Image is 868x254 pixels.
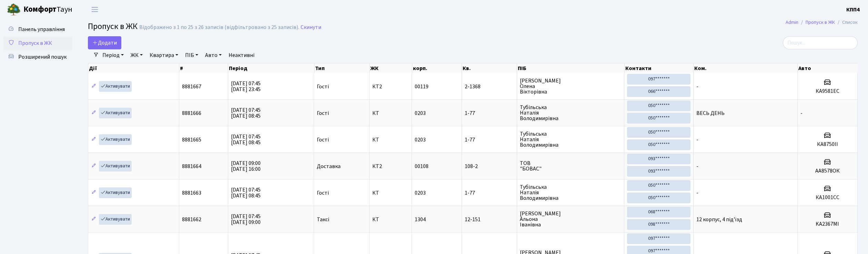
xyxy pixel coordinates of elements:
a: КПП4 [846,6,860,14]
span: [PERSON_NAME] Альона Іванівна [520,211,622,227]
span: Гості [317,137,329,143]
h5: КА9581ЕС [800,88,855,95]
a: Неактивні [226,49,257,61]
span: Тубільська Наталія Володимирівна [520,131,622,148]
span: [DATE] 07:45 [DATE] 09:00 [231,213,261,226]
a: ПІБ [182,49,201,61]
b: Комфорт [23,4,57,15]
a: Активувати [99,214,132,225]
span: [DATE] 07:45 [DATE] 08:45 [231,133,261,146]
a: Активувати [99,81,132,92]
span: - [800,109,803,117]
span: [DATE] 07:45 [DATE] 08:45 [231,106,261,120]
span: Пропуск в ЖК [18,39,52,47]
span: Гості [317,84,329,89]
a: Активувати [99,161,132,172]
span: 8881663 [182,189,201,197]
span: 12-151 [465,217,514,222]
a: Панель управління [3,22,72,36]
input: Пошук... [783,36,858,49]
th: Дії [88,63,179,73]
span: 8881667 [182,83,201,90]
a: Період [100,49,127,61]
span: Таун [23,4,72,16]
span: 0203 [415,136,426,144]
span: 108-2 [465,164,514,169]
a: Активувати [99,187,132,198]
span: [DATE] 07:45 [DATE] 23:45 [231,80,261,93]
span: [DATE] 07:45 [DATE] 08:45 [231,186,261,199]
a: Активувати [99,108,132,118]
span: 0203 [415,189,426,197]
span: Гості [317,110,329,116]
span: КТ2 [372,84,409,89]
a: Пропуск в ЖК [3,36,72,50]
th: Період [228,63,314,73]
span: Пропуск в ЖК [88,20,138,32]
a: Додати [88,36,121,49]
span: Розширений пошук [18,53,67,61]
span: 8881665 [182,136,201,144]
span: 1-77 [465,190,514,196]
span: 8881664 [182,163,201,170]
span: - [696,163,698,170]
span: 12 корпус, 4 під'їзд [696,216,742,223]
th: Тип [314,63,370,73]
span: Додати [92,39,117,47]
span: Тубільська Наталія Володимирівна [520,105,622,121]
th: Авто [798,63,858,73]
span: Тубільська Наталія Володимирівна [520,184,622,201]
span: 2-1368 [465,84,514,89]
li: Список [835,19,858,26]
span: ТОВ "БОВАС" [520,160,622,172]
span: 00108 [415,163,428,170]
span: 1-77 [465,137,514,143]
span: КТ [372,110,409,116]
span: - [696,83,698,90]
a: Активувати [99,134,132,145]
h5: КА1001СС [800,194,855,201]
span: [PERSON_NAME] Олена Вікторівна [520,78,622,95]
span: 8881662 [182,216,201,223]
span: Гості [317,190,329,196]
span: 8881666 [182,109,201,117]
span: - [696,189,698,197]
span: КТ [372,217,409,222]
nav: breadcrumb [775,15,868,30]
span: Доставка [317,164,341,169]
a: Пропуск в ЖК [806,19,835,26]
span: Панель управління [18,26,65,33]
a: ЖК [128,49,145,61]
h5: KA2367MI [800,221,855,227]
span: 0203 [415,109,426,117]
button: Переключити навігацію [86,4,103,15]
a: Квартира [147,49,181,61]
th: Ком. [694,63,798,73]
th: ЖК [370,63,412,73]
th: Кв. [462,63,517,73]
span: КТ [372,190,409,196]
img: logo.png [7,3,21,17]
span: КТ2 [372,164,409,169]
span: ВЕСЬ ДЕНЬ [696,109,725,117]
div: Відображено з 1 по 25 з 26 записів (відфільтровано з 25 записів). [139,24,299,31]
h5: АА8578ОК [800,168,855,174]
th: ПІБ [517,63,625,73]
span: 00119 [415,83,428,90]
span: 1304 [415,216,426,223]
span: Таксі [317,217,329,222]
a: Авто [202,49,224,61]
span: - [696,136,698,144]
a: Скинути [301,24,321,31]
th: # [179,63,228,73]
th: Контакти [625,63,694,73]
a: Admin [786,19,798,26]
h5: КА8750ІІ [800,141,855,148]
span: 1-77 [465,110,514,116]
th: корп. [412,63,462,73]
span: КТ [372,137,409,143]
a: Розширений пошук [3,50,72,64]
span: [DATE] 09:00 [DATE] 16:00 [231,159,261,173]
